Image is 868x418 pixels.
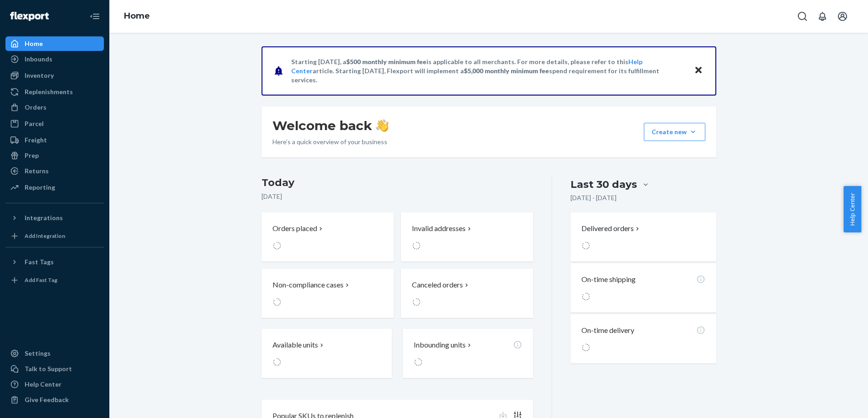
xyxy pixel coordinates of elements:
[5,52,104,66] a: Inbounds
[5,85,104,99] a: Replenishments
[25,395,69,404] div: Give Feedback
[25,103,46,112] div: Orders
[5,100,104,115] a: Orders
[262,269,394,318] button: Non-compliance cases
[570,177,637,191] div: Last 30 days
[581,274,636,285] p: On-time shipping
[403,329,533,378] button: Inbounding units
[272,117,389,134] h1: Welcome back
[570,193,616,202] p: [DATE] - [DATE]
[376,119,389,132] img: hand-wave emoji
[5,36,104,51] a: Home
[25,71,54,80] div: Inventory
[5,148,104,163] a: Prep
[414,340,466,350] p: Inbounding units
[693,64,704,77] button: Close
[25,166,49,176] div: Returns
[412,223,466,234] p: Invalid addresses
[25,183,55,192] div: Reporting
[124,11,150,21] a: Home
[25,364,72,373] div: Talk to Support
[86,7,104,25] button: Close Navigation
[25,232,65,240] div: Add Integration
[25,276,57,284] div: Add Fast Tag
[793,7,812,25] button: Open Search Box
[117,3,157,30] ol: breadcrumbs
[25,136,47,145] div: Freight
[5,346,104,361] a: Settings
[5,377,104,392] a: Help Center
[5,68,104,83] a: Inventory
[5,180,104,195] a: Reporting
[25,257,54,267] div: Fast Tags
[464,67,549,75] span: $5,000 monthly minimum fee
[262,329,392,378] button: Available units
[272,137,389,146] p: Here’s a quick overview of your business
[813,7,832,25] button: Open notifications
[272,280,344,290] p: Non-compliance cases
[25,119,44,128] div: Parcel
[25,349,51,358] div: Settings
[5,116,104,131] a: Parcel
[25,55,52,64] div: Inbounds
[5,273,104,287] a: Add Fast Tag
[272,223,317,234] p: Orders placed
[262,212,394,262] button: Orders placed
[5,133,104,147] a: Freight
[843,186,861,232] button: Help Center
[10,12,49,21] img: Flexport logo
[581,223,641,234] button: Delivered orders
[5,255,104,269] button: Fast Tags
[262,192,534,201] p: [DATE]
[412,280,463,290] p: Canceled orders
[25,87,73,96] div: Replenishments
[5,211,104,225] button: Integrations
[401,212,533,262] button: Invalid addresses
[25,39,43,48] div: Home
[5,229,104,243] a: Add Integration
[5,164,104,178] a: Returns
[5,362,104,376] a: Talk to Support
[25,213,63,222] div: Integrations
[25,151,39,160] div: Prep
[401,269,533,318] button: Canceled orders
[644,123,705,141] button: Create new
[833,7,852,25] button: Open account menu
[5,393,104,407] button: Give Feedback
[291,57,685,85] p: Starting [DATE], a is applicable to all merchants. For more details, please refer to this article...
[346,58,426,65] span: $500 monthly minimum fee
[262,176,534,190] h3: Today
[25,380,62,389] div: Help Center
[272,340,318,350] p: Available units
[581,325,634,336] p: On-time delivery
